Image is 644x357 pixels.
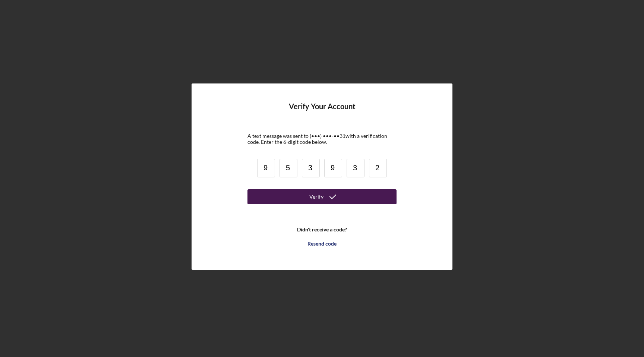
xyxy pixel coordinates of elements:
[247,236,397,251] button: Resend code
[289,102,356,122] h4: Verify Your Account
[309,189,323,204] div: Verify
[247,189,397,204] button: Verify
[247,133,397,145] div: A text message was sent to (•••) •••-•• 31 with a verification code. Enter the 6-digit code below.
[297,227,347,233] b: Didn't receive a code?
[307,236,337,251] div: Resend code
